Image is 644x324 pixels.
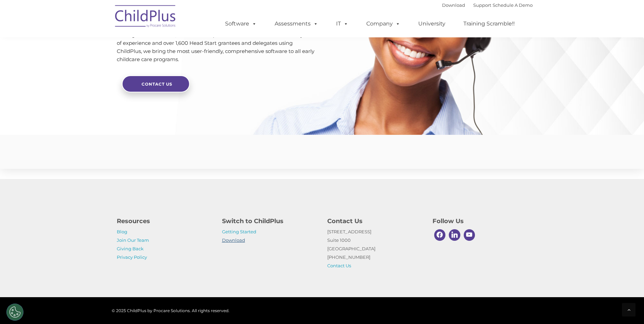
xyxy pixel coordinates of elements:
[112,0,180,34] img: ChildPlus by Procare Solutions
[442,2,533,8] font: |
[222,229,256,234] a: Getting Started
[433,216,528,226] h4: Follow Us
[117,216,212,226] h4: Resources
[327,216,422,226] h4: Contact Us
[117,254,147,260] a: Privacy Policy
[117,237,149,243] a: Join Our Team
[142,82,172,87] span: Contact Us
[117,246,144,251] a: Giving Back
[462,228,477,242] a: Youtube
[6,304,23,321] button: Cookies Settings
[442,2,465,8] a: Download
[327,228,422,270] p: [STREET_ADDRESS] Suite 1000 [GEOGRAPHIC_DATA] [PHONE_NUMBER]
[329,17,355,31] a: IT
[112,308,229,313] span: © 2025 ChildPlus by Procare Solutions. All rights reserved.
[447,228,462,242] a: Linkedin
[218,17,263,31] a: Software
[610,291,644,324] iframe: Chat Widget
[122,75,190,92] a: Contact Us
[360,17,407,31] a: Company
[117,23,317,64] p: As the most-widely used Head Start and Early Head Start program management software, our software...
[268,17,325,31] a: Assessments
[327,263,351,268] a: Contact Us
[473,2,491,8] a: Support
[433,228,447,242] a: Facebook
[493,2,533,8] a: Schedule A Demo
[222,216,317,226] h4: Switch to ChildPlus
[457,17,521,31] a: Training Scramble!!
[117,229,127,234] a: Blog
[411,17,452,31] a: University
[222,237,245,243] a: Download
